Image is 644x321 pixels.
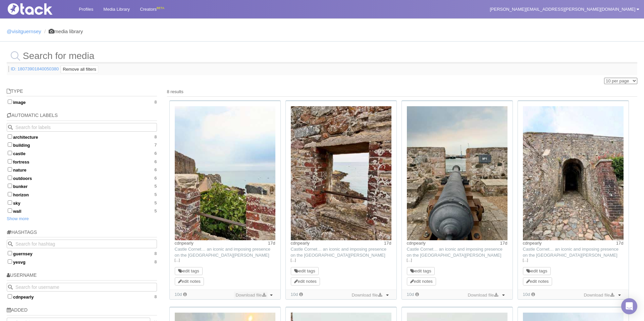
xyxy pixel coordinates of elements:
span: Castle Cornet… an iconic and imposing presence on the [GEOGRAPHIC_DATA][PERSON_NAME] #guernsey vi... [291,247,386,264]
a: […] [291,257,391,263]
input: sky5 [8,200,12,205]
img: Tack [5,3,72,15]
a: cdnpearly [523,241,542,246]
label: image [7,99,157,105]
img: Image may contain: horizon, nature, outdoors, sky, summer, scenery, rock, herbal, herbs, plant, a... [175,106,275,240]
svg: Search [8,242,13,246]
label: fortress [7,158,157,165]
a: edit tags [410,268,431,273]
time: Posted: 19/08/2025, 09:34:12 [268,240,275,246]
a: Download file [350,292,383,299]
h5: Added [7,308,157,315]
input: bunker5 [8,184,12,188]
span: 8 [154,134,157,140]
a: Show more [7,216,29,221]
input: wall5 [8,208,12,213]
label: castle [7,150,157,156]
span: 7 [154,142,157,148]
time: Added: 26/08/2025, 11:30:46 [407,292,414,297]
a: edit notes [526,279,549,284]
label: building [7,141,157,148]
label: guernsey [7,250,157,257]
a: cdnpearly [407,241,426,246]
div: Remove all filters [63,66,96,73]
time: Added: 26/08/2025, 11:30:44 [523,292,530,297]
span: 6 [154,151,157,156]
input: nature6 [8,167,12,172]
input: Search for username [7,283,157,292]
input: Search for hashtag [7,240,157,248]
span: 5 [154,184,157,189]
span: 5 [154,192,157,197]
li: media library [43,28,83,35]
button: Search [7,123,15,132]
a: edit notes [294,279,317,284]
div: Open Intercom Messenger [621,298,637,314]
a: edit notes [410,279,433,284]
img: Image may contain: path, architecture, building, castle, fortress, arch, road, plant, outdoors, b... [523,106,624,240]
a: edit tags [526,268,547,273]
span: 6 [154,176,157,181]
span: 5 [154,208,157,214]
span: 6 [154,167,157,173]
span: Castle Cornet… an iconic and imposing presence on the [GEOGRAPHIC_DATA][PERSON_NAME] #guernsey vi... [407,247,502,264]
time: Added: 26/08/2025, 11:30:50 [175,292,182,297]
span: Castle Cornet… an iconic and imposing presence on the [GEOGRAPHIC_DATA][PERSON_NAME] #guernsey vi... [523,247,619,264]
input: cdnpearly8 [8,294,12,299]
label: cdnpearly [7,293,157,300]
h5: Username [7,273,157,280]
label: wall [7,207,157,214]
img: Image may contain: weapon, mortar shell, artillery, cannon, architecture, building, castle, fortr... [407,106,507,240]
h5: Type [7,89,157,97]
span: 8 [154,251,157,256]
input: architecture8 [8,134,12,139]
label: architecture [7,133,157,140]
label: sky [7,199,157,206]
a: Download file [466,292,499,299]
a: cdnpearly [175,241,194,246]
a: ID: 18073901840050380 [11,66,59,72]
span: 8 [154,100,157,105]
a: edit tags [294,268,315,273]
button: Search [7,283,15,292]
label: yesvg [7,258,157,265]
time: Posted: 19/08/2025, 09:34:12 [384,240,391,246]
span: 8 [154,294,157,300]
svg: Search [8,285,13,290]
img: Image may contain: home damage, window - broken, brick, rock, nature, outdoors, architecture, bui... [291,106,391,240]
div: 8 results [167,89,638,95]
span: 6 [154,159,157,165]
a: @visitguernsey [7,28,41,34]
input: Search for labels [7,123,157,132]
h5: Automatic Labels [7,113,157,121]
input: Search for media [7,48,637,64]
input: image8 [8,100,12,104]
div: BETA [157,5,164,12]
a: cdnpearly [291,241,310,246]
button: Search [7,240,15,248]
label: bunker [7,183,157,189]
a: […] [523,257,624,263]
label: horizon [7,191,157,198]
a: Remove all filters [60,65,98,73]
time: Posted: 19/08/2025, 09:34:12 [616,240,624,246]
label: nature [7,166,157,173]
a: […] [175,257,275,263]
span: 5 [154,200,157,206]
span: Castle Cornet… an iconic and imposing presence on the [GEOGRAPHIC_DATA][PERSON_NAME] #guernsey vi... [175,247,270,264]
input: fortress6 [8,159,12,164]
input: horizon5 [8,192,12,196]
a: Download file [234,292,267,299]
a: edit tags [178,268,199,273]
input: castle6 [8,151,12,155]
time: Posted: 19/08/2025, 09:34:12 [500,240,507,246]
input: guernsey8 [8,251,12,255]
span: 8 [154,259,157,265]
svg: Search [8,125,13,130]
input: outdoors6 [8,176,12,180]
a: […] [407,257,507,263]
label: outdoors [7,175,157,181]
h5: Hashtags [7,230,157,238]
a: edit notes [178,279,201,284]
